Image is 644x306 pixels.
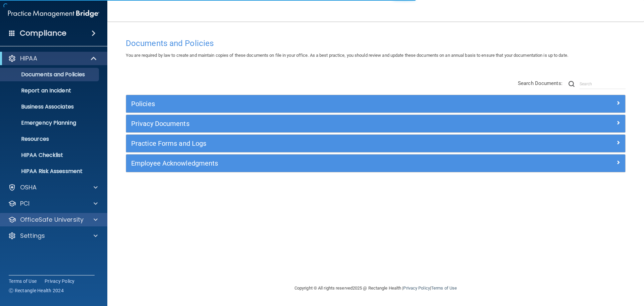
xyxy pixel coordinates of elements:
p: HIPAA Risk Assessment [4,168,96,175]
h4: Documents and Policies [126,39,626,48]
h4: Compliance [20,29,66,38]
h5: Practice Forms and Logs [131,140,495,147]
a: Employee Acknowledgments [131,158,620,169]
a: Terms of Use [431,286,457,291]
p: HIPAA Checklist [4,152,96,159]
p: Documents and Policies [4,71,96,78]
a: PCI [8,200,98,208]
iframe: Drift Widget Chat Controller [528,258,636,285]
div: Copyright © All rights reserved 2025 @ Rectangle Health | | [253,277,498,299]
a: Settings [8,232,98,240]
p: Emergency Planning [4,120,96,126]
h5: Privacy Documents [131,120,495,127]
h5: Policies [131,100,495,107]
h5: Employee Acknowledgments [131,160,495,167]
p: Resources [4,136,96,142]
p: Business Associates [4,103,96,110]
p: OfficeSafe University [20,216,84,224]
a: OfficeSafe University [8,216,98,224]
img: PMB logo [8,7,99,20]
p: PCI [20,200,30,208]
span: You are required by law to create and maintain copies of these documents on file in your office. ... [126,53,568,58]
p: Report an Incident [4,87,96,94]
a: Privacy Documents [131,118,620,129]
span: Search Documents: [518,80,562,86]
input: Search [580,79,626,89]
a: Terms of Use [9,278,37,285]
p: Settings [20,232,45,240]
a: Privacy Policy [45,278,75,285]
a: HIPAA [8,54,97,62]
a: Policies [131,98,620,109]
a: OSHA [8,183,98,191]
span: Ⓒ Rectangle Health 2024 [9,287,64,294]
img: ic-search.3b580494.png [569,81,575,87]
a: Practice Forms and Logs [131,138,620,149]
p: OSHA [20,183,37,191]
a: Privacy Policy [403,286,430,291]
p: HIPAA [20,54,37,62]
